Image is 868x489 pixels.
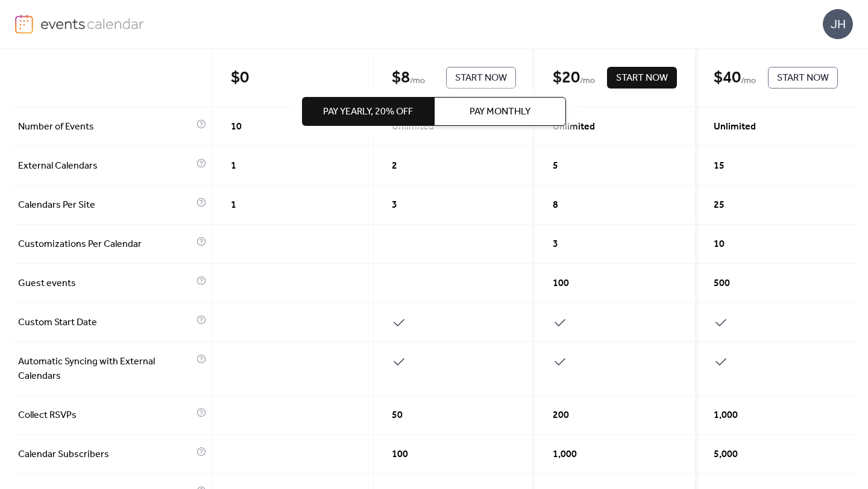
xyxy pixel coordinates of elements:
[231,198,236,213] span: 1
[714,120,756,134] span: Unlimited
[553,67,580,89] div: $ 20
[714,447,738,462] span: 5,000
[741,74,756,89] span: / mo
[714,159,725,173] span: 15
[323,105,413,119] span: Pay Yearly, 20% off
[302,97,434,126] button: Pay Yearly, 20% off
[18,198,193,213] span: Calendars Per Site
[18,408,193,423] span: Collect RSVPs
[553,447,577,462] span: 1,000
[777,71,829,86] span: Start Now
[392,408,403,423] span: 50
[553,408,569,423] span: 200
[231,159,236,173] span: 1
[470,105,530,119] span: Pay Monthly
[18,316,193,330] span: Custom Start Date
[18,120,193,134] span: Number of Events
[231,67,249,89] div: $ 0
[714,198,725,213] span: 25
[18,276,193,291] span: Guest events
[18,159,193,173] span: External Calendars
[434,97,566,126] button: Pay Monthly
[392,198,397,213] span: 3
[714,408,738,423] span: 1,000
[616,71,668,86] span: Start Now
[18,237,193,252] span: Customizations Per Calendar
[714,67,741,89] div: $ 40
[15,14,33,34] img: logo
[607,67,677,89] button: Start Now
[768,67,838,89] button: Start Now
[18,355,193,384] span: Automatic Syncing with External Calendars
[553,237,558,252] span: 3
[714,237,725,252] span: 10
[392,447,408,462] span: 100
[18,447,193,462] span: Calendar Subscribers
[231,120,242,134] span: 10
[823,9,853,39] div: JH
[40,14,145,33] img: logo-type
[553,198,558,213] span: 8
[553,276,569,291] span: 100
[580,74,595,89] span: / mo
[714,276,730,291] span: 500
[553,120,595,134] span: Unlimited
